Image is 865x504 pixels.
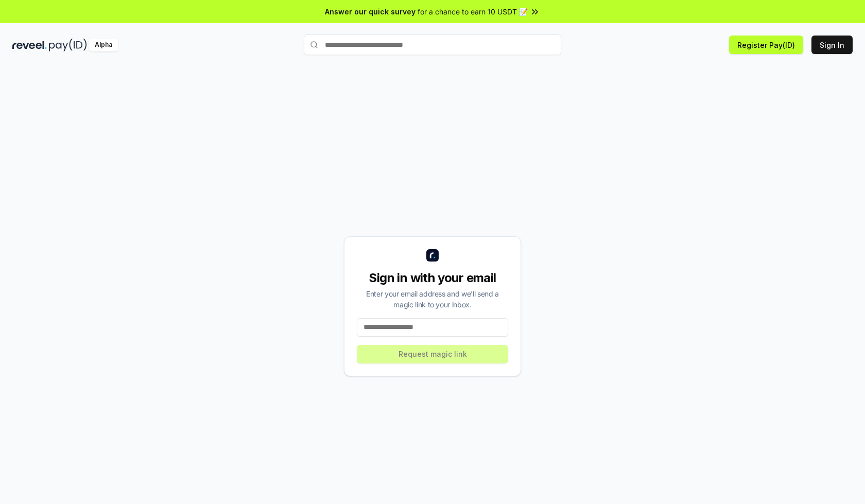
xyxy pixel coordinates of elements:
span: Answer our quick survey [325,6,416,17]
div: Sign in with your email [357,270,508,286]
button: Sign In [811,36,853,54]
button: Register Pay(ID) [729,36,803,54]
div: Alpha [89,39,118,51]
img: pay_id [49,39,87,51]
div: Enter your email address and we’ll send a magic link to your inbox. [357,288,508,310]
img: logo_small [426,249,439,262]
span: for a chance to earn 10 USDT 📝 [418,6,528,17]
img: reveel_dark [12,39,47,51]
